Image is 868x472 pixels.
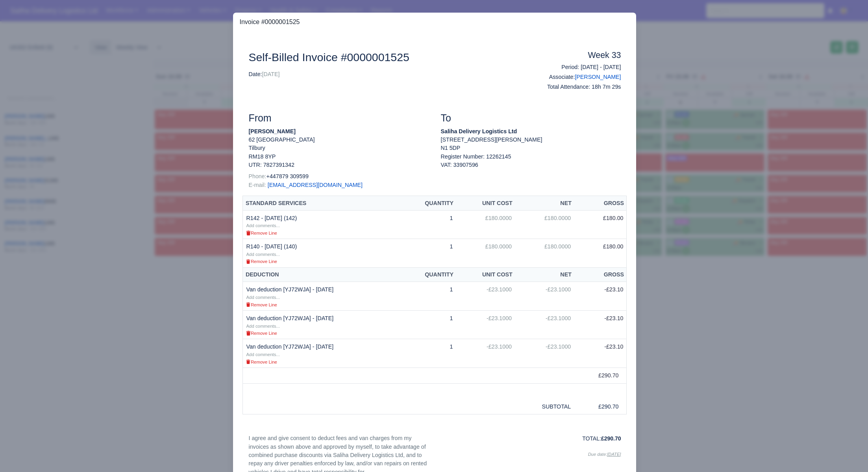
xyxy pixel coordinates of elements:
small: Remove Line [246,331,277,336]
td: -£23.1000 [456,282,515,311]
iframe: Chat Widget [829,434,868,472]
td: £290.70 [574,368,627,384]
a: Add comments... [246,351,279,357]
th: Net [515,267,574,282]
td: 1 [400,210,456,239]
p: TOTAL: [440,434,621,443]
small: Remove Line [246,360,277,364]
a: Remove Line [246,301,277,308]
a: Add comments... [246,251,279,257]
td: -£23.1000 [515,282,574,311]
a: Remove Line [246,330,277,336]
th: Net [515,196,574,211]
div: VAT: 33907596 [440,161,621,169]
small: Add comments... [246,223,279,228]
strong: £290.70 [601,435,621,442]
th: Gross [574,196,627,211]
p: Date: [248,70,525,78]
a: Remove Line [246,358,277,365]
strong: [PERSON_NAME] [248,128,295,134]
p: UTR: 7827391342 [248,161,429,169]
h3: Invoice #0000001525 [239,17,630,27]
td: 1 [400,239,456,268]
th: Unit Cost [456,196,515,211]
td: Van deduction [YJ72WJA] - [DATE] [243,310,400,339]
td: -£23.1000 [456,310,515,339]
i: Due date: [588,452,621,457]
small: Add comments... [246,295,279,300]
td: £180.0000 [515,210,574,239]
td: 1 [400,310,456,339]
a: Add comments... [246,222,279,228]
h3: To [440,112,621,124]
a: Remove Line [246,229,277,236]
td: £180.0000 [456,239,515,268]
small: Remove Line [246,231,277,235]
td: -£23.1000 [515,310,574,339]
span: Phone: [248,173,266,179]
a: Add comments... [246,323,279,329]
h6: Associate: [537,74,621,80]
td: SUBTOTAL [515,399,574,414]
th: Quantity [400,267,456,282]
p: 62 [GEOGRAPHIC_DATA] [248,136,429,144]
td: 1 [400,339,456,368]
td: 1 [400,282,456,311]
td: -£23.10 [574,310,627,339]
th: Deduction [243,267,400,282]
h4: Week 33 [537,50,621,61]
p: +447879 309599 [248,172,429,181]
span: [DATE] [262,71,280,77]
td: £180.0000 [515,239,574,268]
td: -£23.10 [574,282,627,311]
h6: Total Attendance: 18h 7m 29s [537,84,621,90]
td: £290.70 [574,399,627,414]
small: Remove Line [246,302,277,307]
th: Gross [574,267,627,282]
p: RM18 8YP [248,153,429,161]
a: [EMAIL_ADDRESS][DOMAIN_NAME] [268,182,363,188]
p: Tilbury [248,144,429,152]
h3: From [248,112,429,124]
p: [STREET_ADDRESS][PERSON_NAME] [440,136,621,144]
a: Remove Line [246,258,277,264]
a: [PERSON_NAME] [575,74,621,80]
small: Add comments... [246,352,279,357]
td: £180.00 [574,210,627,239]
td: £180.0000 [456,210,515,239]
td: Van deduction [YJ72WJA] - [DATE] [243,282,400,311]
td: £180.00 [574,239,627,268]
td: -£23.10 [574,339,627,368]
a: Add comments... [246,294,279,300]
strong: Saliha Delivery Logistics Ltd [440,128,517,134]
span: E-mail: [248,182,266,188]
td: Van deduction [YJ72WJA] - [DATE] [243,339,400,368]
div: Register Number: 12262145 [435,153,627,170]
th: Standard Services [243,196,400,211]
h2: Self-Billed Invoice #0000001525 [248,50,525,64]
h6: Period: [DATE] - [DATE] [537,64,621,71]
u: [DATE] [607,452,621,457]
small: Add comments... [246,324,279,328]
td: R142 - [DATE] (142) [243,210,400,239]
th: Quantity [400,196,456,211]
p: N1 5DP [440,144,621,152]
small: Remove Line [246,259,277,264]
th: Unit Cost [456,267,515,282]
td: -£23.1000 [515,339,574,368]
small: Add comments... [246,252,279,257]
td: -£23.1000 [456,339,515,368]
td: R140 - [DATE] (140) [243,239,400,268]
